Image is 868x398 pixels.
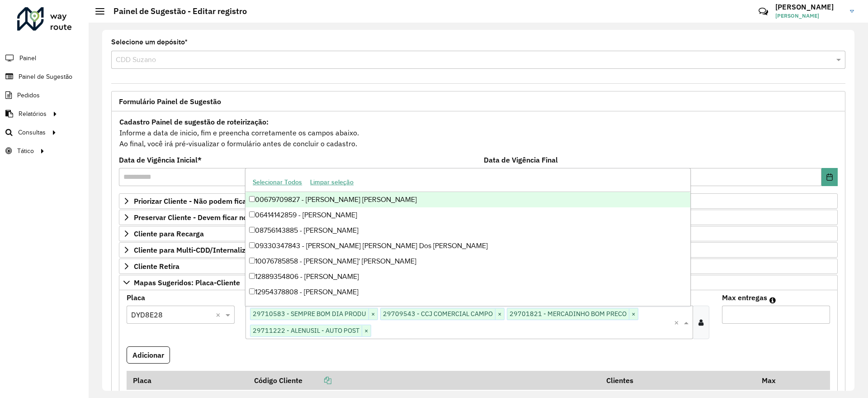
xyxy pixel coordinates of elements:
[302,376,331,385] a: Copiar
[722,292,767,303] label: Max entregas
[134,279,240,286] span: Mapas Sugeridos: Placa-Cliente
[119,226,838,241] a: Cliente para Recarga
[245,223,690,238] div: 08756143885 - [PERSON_NAME]
[629,309,638,320] span: ×
[19,72,72,82] span: Painel de Sugestão
[507,308,629,319] span: 29701821 - MERCADINHO BOM PRECO
[119,98,221,105] span: Formulário Painel de Sugestão
[775,12,843,20] span: [PERSON_NAME]
[245,238,690,254] div: 09330347843 - [PERSON_NAME] [PERSON_NAME] Dos [PERSON_NAME]
[119,193,838,209] a: Priorizar Cliente - Não podem ficar no buffer
[127,371,248,390] th: Placa
[754,2,773,21] a: Contato Rápido
[245,207,690,223] div: 06414142859 - [PERSON_NAME]
[119,275,838,290] a: Mapas Sugeridos: Placa-Cliente
[249,175,306,189] button: Selecionar Todos
[119,117,269,126] strong: Cadastro Painel de sugestão de roteirização:
[769,297,776,304] em: Máximo de clientes que serão colocados na mesma rota com os clientes informados
[245,269,690,284] div: 12889354806 - [PERSON_NAME]
[17,91,40,100] span: Pedidos
[111,37,188,48] label: Selecione um depósito
[368,309,377,320] span: ×
[119,259,838,274] a: Cliente Retira
[216,309,223,320] span: Clear all
[134,214,318,221] span: Preservar Cliente - Devem ficar no buffer, não roteirizar
[127,346,170,364] button: Adicionar
[306,175,358,189] button: Limpar seleção
[245,192,690,207] div: 00679709827 - [PERSON_NAME] [PERSON_NAME]
[134,197,282,205] span: Priorizar Cliente - Não podem ficar no buffer
[250,308,368,319] span: 29710583 - SEMPRE BOM DIA PRODU
[18,128,46,137] span: Consultas
[134,263,179,270] span: Cliente Retira
[245,168,690,306] ng-dropdown-panel: Options list
[19,109,47,119] span: Relatórios
[104,6,247,16] h2: Painel de Sugestão - Editar registro
[119,154,202,165] label: Data de Vigência Inicial
[134,246,261,254] span: Cliente para Multi-CDD/Internalização
[19,53,36,63] span: Painel
[248,371,600,390] th: Código Cliente
[119,116,838,149] div: Informe a data de inicio, fim e preencha corretamente os campos abaixo. Ao final, você irá pré-vi...
[821,168,838,186] button: Choose Date
[245,284,690,300] div: 12954378808 - [PERSON_NAME]
[362,326,371,336] span: ×
[600,371,755,390] th: Clientes
[755,371,792,390] th: Max
[134,230,204,237] span: Cliente para Recarga
[119,210,838,225] a: Preservar Cliente - Devem ficar no buffer, não roteirizar
[17,146,34,156] span: Tático
[245,300,690,315] div: 13425950843 - [PERSON_NAME] [PERSON_NAME]
[250,325,362,336] span: 29711222 - ALENUSIL - AUTO POST
[381,308,495,319] span: 29709543 - CCJ COMERCIAL CAMPO
[495,309,504,320] span: ×
[775,3,843,11] h3: [PERSON_NAME]
[674,317,682,328] span: Clear all
[127,292,145,303] label: Placa
[119,242,838,258] a: Cliente para Multi-CDD/Internalização
[245,254,690,269] div: 10076785858 - [PERSON_NAME]' [PERSON_NAME]
[484,154,558,165] label: Data de Vigência Final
